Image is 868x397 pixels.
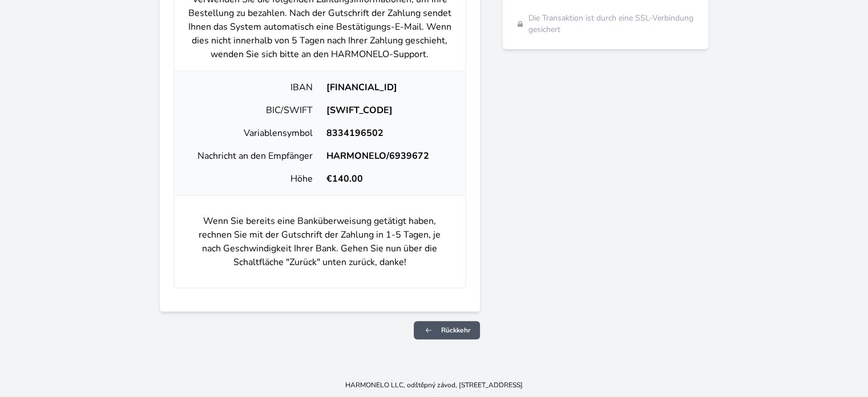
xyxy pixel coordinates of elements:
div: Nachricht an den Empfänger [184,149,320,163]
a: Rückkehr [414,321,480,339]
div: IBAN [184,81,320,94]
span: Rückkehr [441,326,471,335]
span: Die Transaktion ist durch eine SSL-Verbindung gesichert [528,13,695,35]
div: €140.00 [320,172,455,186]
p: Wenn Sie bereits eine Banküberweisung getätigt haben, rechnen Sie mit der Gutschrift der Zahlung ... [184,205,455,278]
div: Höhe [184,172,320,186]
div: [FINANCIAL_ID] [320,81,455,94]
div: BIC/SWIFT [184,103,320,117]
div: Variablensymbol [184,126,320,140]
div: [SWIFT_CODE] [320,103,455,117]
div: HARMONELO/6939672 [320,149,455,163]
div: 8334196502 [320,126,455,140]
